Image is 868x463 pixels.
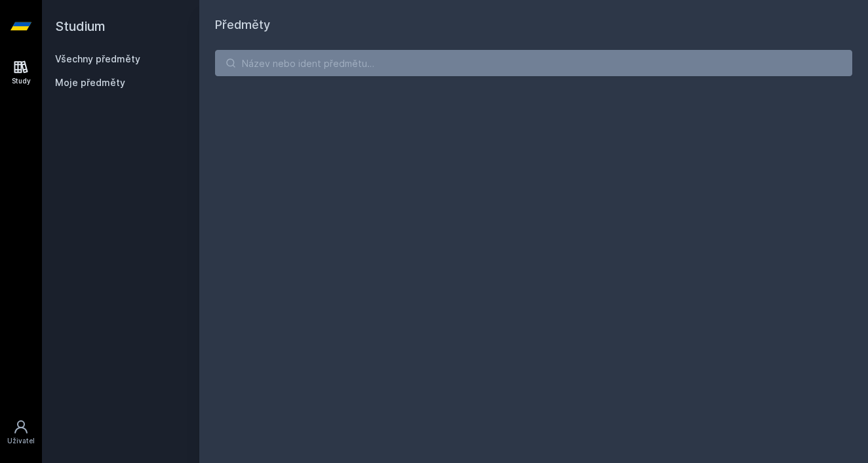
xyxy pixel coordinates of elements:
div: Study [12,76,31,86]
a: Study [3,53,39,93]
div: Uživatel [7,436,35,446]
a: Uživatel [3,412,39,452]
h1: Předměty [215,16,852,34]
span: Moje předměty [55,76,125,89]
a: Všechny předměty [55,53,140,64]
input: Název nebo ident předmětu… [215,50,852,76]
